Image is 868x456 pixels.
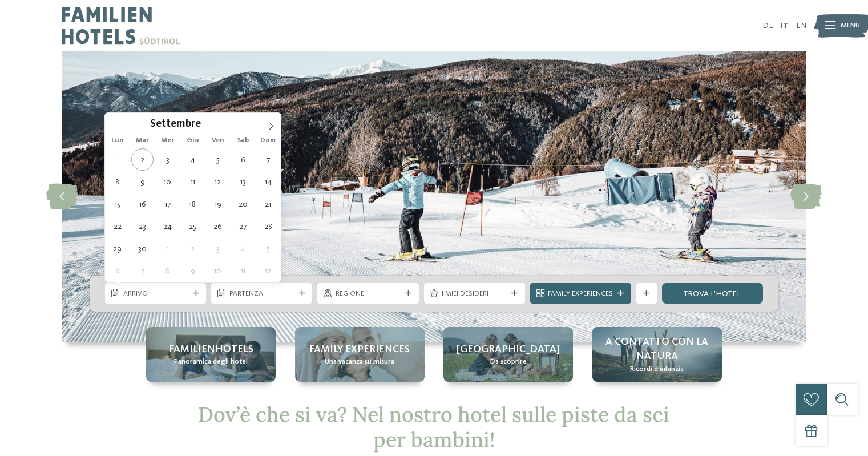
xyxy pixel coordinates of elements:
[198,401,669,452] span: Dov’è che si va? Nel nostro hotel sulle piste da sci per bambini!
[146,327,276,382] a: Hotel sulle piste da sci per bambini: divertimento senza confini Familienhotels Panoramica degli ...
[257,260,279,282] span: Ottobre 12, 2025
[232,237,254,260] span: Ottobre 4, 2025
[207,171,229,193] span: Settembre 12, 2025
[207,260,229,282] span: Ottobre 10, 2025
[131,193,154,215] span: Settembre 16, 2025
[181,260,204,282] span: Ottobre 9, 2025
[201,118,239,130] input: Year
[106,148,128,171] span: Settembre 1, 2025
[592,327,722,382] a: Hotel sulle piste da sci per bambini: divertimento senza confini A contatto con la natura Ricordi...
[181,193,204,215] span: Settembre 18, 2025
[156,215,179,237] span: Settembre 24, 2025
[123,289,188,299] span: Arrivo
[181,148,204,171] span: Settembre 4, 2025
[257,237,279,260] span: Ottobre 5, 2025
[232,193,254,215] span: Settembre 20, 2025
[207,148,229,171] span: Settembre 5, 2025
[156,148,179,171] span: Settembre 3, 2025
[106,193,128,215] span: Settembre 15, 2025
[603,335,712,364] span: A contatto con la natura
[796,22,806,30] a: EN
[207,215,229,237] span: Settembre 26, 2025
[131,260,154,282] span: Ottobre 7, 2025
[207,193,229,215] span: Settembre 19, 2025
[841,21,860,31] span: Menu
[106,237,128,260] span: Settembre 29, 2025
[781,22,788,30] a: IT
[630,364,684,374] span: Ricordi d’infanzia
[131,215,154,237] span: Settembre 23, 2025
[256,137,281,144] span: Dom
[232,260,254,282] span: Ottobre 11, 2025
[257,193,279,215] span: Settembre 21, 2025
[156,193,179,215] span: Settembre 17, 2025
[232,148,254,171] span: Settembre 6, 2025
[232,171,254,193] span: Settembre 13, 2025
[131,148,154,171] span: Settembre 2, 2025
[130,137,155,144] span: Mar
[106,260,128,282] span: Ottobre 6, 2025
[442,289,507,299] span: I miei desideri
[490,357,527,367] span: Da scoprire
[548,289,613,299] span: Family Experiences
[336,289,401,299] span: Regione
[257,215,279,237] span: Settembre 28, 2025
[325,357,394,367] span: Una vacanza su misura
[62,51,806,342] img: Hotel sulle piste da sci per bambini: divertimento senza confini
[207,237,229,260] span: Ottobre 3, 2025
[106,171,128,193] span: Settembre 8, 2025
[150,119,201,130] span: Settembre
[156,237,179,260] span: Ottobre 1, 2025
[295,327,425,382] a: Hotel sulle piste da sci per bambini: divertimento senza confini Family experiences Una vacanza s...
[232,215,254,237] span: Settembre 27, 2025
[762,22,773,30] a: DE
[181,171,204,193] span: Settembre 11, 2025
[105,137,130,144] span: Lun
[457,342,560,357] span: [GEOGRAPHIC_DATA]
[131,237,154,260] span: Settembre 30, 2025
[205,137,231,144] span: Ven
[156,171,179,193] span: Settembre 10, 2025
[443,327,573,382] a: Hotel sulle piste da sci per bambini: divertimento senza confini [GEOGRAPHIC_DATA] Da scoprire
[169,342,253,357] span: Familienhotels
[155,137,180,144] span: Mer
[181,237,204,260] span: Ottobre 2, 2025
[180,137,205,144] span: Gio
[181,215,204,237] span: Settembre 25, 2025
[106,215,128,237] span: Settembre 22, 2025
[229,289,294,299] span: Partenza
[231,137,256,144] span: Sab
[131,171,154,193] span: Settembre 9, 2025
[257,148,279,171] span: Settembre 7, 2025
[156,260,179,282] span: Ottobre 8, 2025
[309,342,410,357] span: Family experiences
[174,357,248,367] span: Panoramica degli hotel
[662,283,763,304] a: trova l’hotel
[257,171,279,193] span: Settembre 14, 2025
